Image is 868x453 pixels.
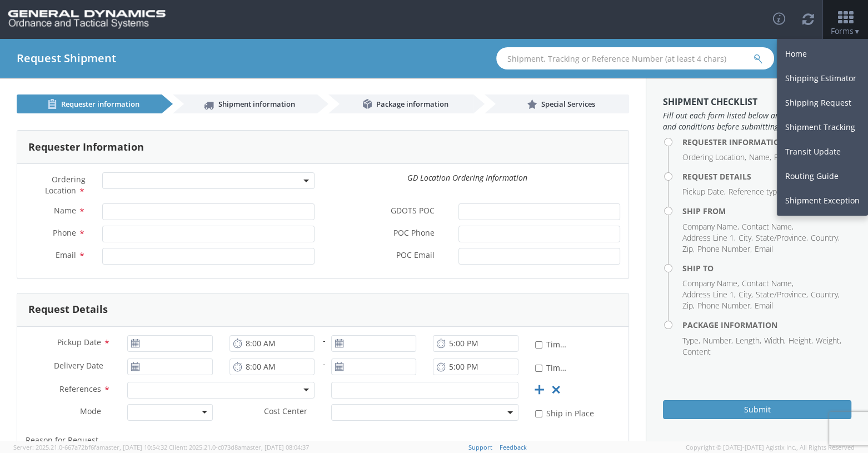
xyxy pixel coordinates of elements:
[697,300,752,311] li: Phone Number
[535,341,542,349] input: Time Definite
[777,164,868,188] a: Routing Guide
[264,406,307,419] span: Cost Center
[59,384,101,394] span: References
[61,99,139,109] span: Requester information
[535,337,570,350] label: Time Definite
[764,335,786,346] li: Width
[407,172,527,183] i: GD Location Ordering Information
[729,186,783,197] li: Reference type
[749,152,771,163] li: Name
[28,304,108,315] h3: Request Details
[17,94,162,113] a: Requester information
[28,142,144,153] h3: Requester Information
[535,365,542,372] input: Time Definite
[682,221,739,232] li: Company Name
[53,227,76,238] span: Phone
[682,243,695,255] li: Zip
[26,435,98,445] span: Reason for Request
[811,289,840,300] li: Country
[682,207,851,215] h4: Ship From
[535,406,596,419] label: Ship in Place
[396,250,435,262] span: POC Email
[218,99,295,109] span: Shipment information
[54,360,103,373] span: Delivery Date
[697,243,752,255] li: Phone Number
[682,335,700,346] li: Type
[789,335,813,346] li: Height
[854,27,860,36] span: ▼
[682,232,736,243] li: Address Line 1
[391,205,435,218] span: GDOTS POC
[56,250,76,260] span: Email
[755,300,773,311] li: Email
[8,10,166,29] img: gd-ots-0c3321f2eb4c994f95cb.png
[777,42,868,66] a: Home
[682,264,851,272] h4: Ship To
[811,232,840,243] li: Country
[328,94,473,113] a: Package information
[777,115,868,140] a: Shipment Tracking
[663,400,851,419] button: Submit
[535,361,570,374] label: Time Definite
[485,94,630,113] a: Special Services
[756,289,808,300] li: State/Province
[663,97,851,107] h3: Shipment Checklist
[13,443,167,451] span: Server: 2025.21.0-667a72bf6fa
[742,278,794,289] li: Contact Name
[739,232,753,243] li: City
[496,47,774,69] input: Shipment, Tracking or Reference Number (at least 4 chars)
[173,94,318,113] a: Shipment information
[777,140,868,164] a: Transit Update
[663,110,851,132] span: Fill out each form listed below and agree to the terms and conditions before submitting
[742,221,794,232] li: Contact Name
[755,243,773,255] li: Email
[682,278,739,289] li: Company Name
[468,443,492,451] a: Support
[500,443,527,451] a: Feedback
[682,321,851,329] h4: Package Information
[682,300,695,311] li: Zip
[682,186,726,197] li: Pickup Date
[686,443,855,452] span: Copyright © [DATE]-[DATE] Agistix Inc., All Rights Reserved
[682,138,851,146] h4: Requester Information
[80,406,101,416] span: Mode
[777,66,868,91] a: Shipping Estimator
[57,337,101,347] span: Pickup Date
[682,172,851,181] h4: Request Details
[241,443,309,451] span: master, [DATE] 08:04:37
[777,91,868,115] a: Shipping Request
[17,52,116,64] h4: Request Shipment
[393,227,435,240] span: POC Phone
[774,152,798,163] li: Phone
[169,443,309,451] span: Client: 2025.21.0-c073d8a
[682,289,736,300] li: Address Line 1
[777,188,868,213] a: Shipment Exception
[541,99,595,109] span: Special Services
[736,335,761,346] li: Length
[535,410,542,417] input: Ship in Place
[703,335,733,346] li: Number
[54,205,76,216] span: Name
[682,346,711,357] li: Content
[756,232,808,243] li: State/Province
[99,443,167,451] span: master, [DATE] 10:54:32
[739,289,753,300] li: City
[816,335,841,346] li: Weight
[682,152,746,163] li: Ordering Location
[831,26,860,36] span: Forms
[45,174,86,196] span: Ordering Location
[376,99,448,109] span: Package information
